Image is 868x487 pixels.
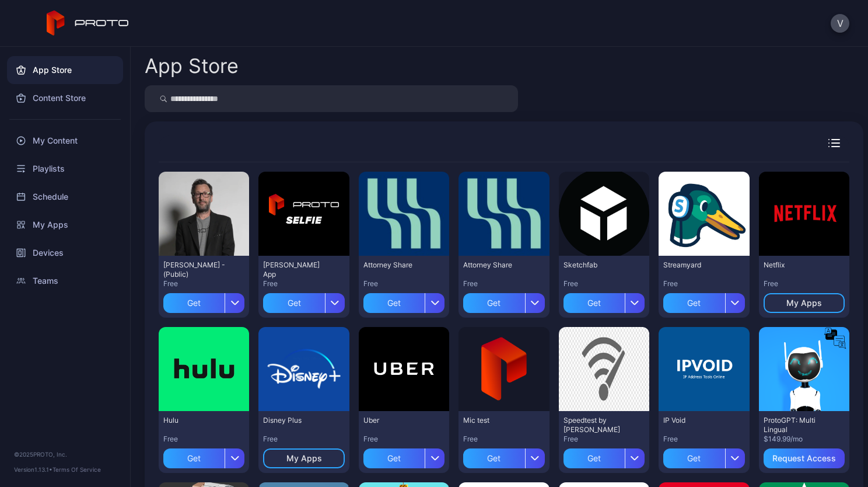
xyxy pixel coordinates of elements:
[163,293,225,313] div: Get
[163,416,228,425] div: Hulu
[263,279,344,288] div: Free
[263,448,344,468] button: My Apps
[563,260,628,270] div: Sketchfab
[831,14,849,33] button: V
[163,260,228,279] div: David N Persona - (Public)
[363,293,425,313] div: Get
[363,260,428,270] div: Attorney Share
[7,127,123,155] a: My Content
[7,239,123,267] a: Devices
[663,416,727,425] div: IP Void
[363,434,444,444] div: Free
[764,416,828,434] div: ProtoGPT: Multi Lingual
[363,448,425,468] div: Get
[764,293,845,313] button: My Apps
[7,183,123,211] a: Schedule
[663,260,727,270] div: Streamyard
[14,450,116,459] div: © 2025 PROTO, Inc.
[145,56,239,76] div: App Store
[163,434,244,444] div: Free
[663,293,724,313] div: Get
[463,260,527,270] div: Attorney Share
[363,416,428,425] div: Uber
[263,434,344,444] div: Free
[463,293,524,313] div: Get
[463,416,527,425] div: Mic test
[463,434,544,444] div: Free
[263,416,327,425] div: Disney Plus
[772,454,836,463] div: Request Access
[463,279,544,288] div: Free
[286,454,322,463] div: My Apps
[7,155,123,183] a: Playlists
[563,434,645,444] div: Free
[764,448,845,468] button: Request Access
[563,279,645,288] div: Free
[463,288,544,313] button: Get
[463,448,524,468] div: Get
[764,260,828,270] div: Netflix
[363,288,444,313] button: Get
[14,466,52,473] span: Version 1.13.1 •
[764,279,845,288] div: Free
[263,293,324,313] div: Get
[663,444,744,468] button: Get
[7,84,123,112] a: Content Store
[663,434,744,444] div: Free
[7,267,123,295] a: Teams
[363,279,444,288] div: Free
[163,279,244,288] div: Free
[363,444,444,468] button: Get
[163,288,244,313] button: Get
[663,448,724,468] div: Get
[663,288,744,313] button: Get
[563,444,645,468] button: Get
[163,444,244,468] button: Get
[663,279,744,288] div: Free
[563,416,628,434] div: Speedtest by Ookla
[7,211,123,239] a: My Apps
[163,448,225,468] div: Get
[7,56,123,84] a: App Store
[263,260,327,279] div: David Selfie App
[463,444,544,468] button: Get
[764,434,845,444] div: $149.99/mo
[563,448,625,468] div: Get
[52,466,101,473] a: Terms Of Service
[563,293,625,313] div: Get
[786,298,822,308] div: My Apps
[263,288,344,313] button: Get
[563,288,645,313] button: Get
